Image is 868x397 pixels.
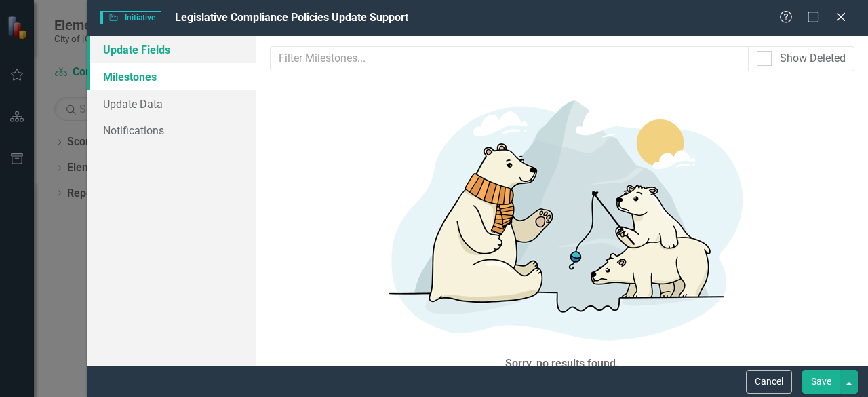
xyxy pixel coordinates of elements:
div: Sorry, no results found. [505,356,619,372]
span: Initiative [100,11,161,24]
div: Show Deleted [780,51,846,67]
a: Notifications [87,117,256,144]
button: Save [802,370,840,394]
a: Milestones [87,63,256,90]
span: Legislative Compliance Policies Update Support [175,11,408,24]
a: Update Data [87,90,256,117]
a: Update Fields [87,36,256,63]
input: Filter Milestones... [270,46,749,71]
img: No results found [359,81,766,353]
button: Cancel [746,370,792,394]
